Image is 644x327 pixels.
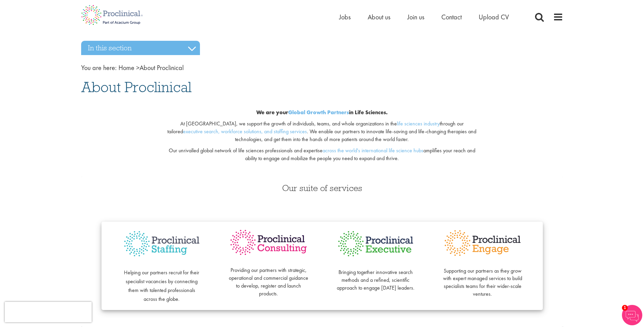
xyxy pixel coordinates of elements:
[229,259,309,298] p: Providing our partners with strategic, operational and commercial guidance to develop, register a...
[81,63,117,72] span: You are here:
[336,261,416,292] p: Bringing together innovative search methods and a refined, scientific approach to engage [DATE] l...
[622,305,642,325] img: Chatbot
[397,120,440,127] a: life sciences industry
[288,109,349,116] a: Global Growth Partners
[441,13,462,21] a: Contact
[124,269,199,303] span: Helping our partners recruit for their specialist vacancies by connecting them with talented prof...
[81,78,191,96] span: About Proclinical
[5,302,92,322] iframe: reCAPTCHA
[256,109,388,116] b: We are your in Life Sciences.
[183,128,307,135] a: executive search, workforce solutions, and staffing services
[479,13,509,21] a: Upload CV
[118,63,134,72] a: breadcrumb link to Home
[163,147,481,162] p: Our unrivalled global network of life sciences professionals and expertise amplifies your reach a...
[163,120,481,143] p: At [GEOGRAPHIC_DATA], we support the growth of individuals, teams, and whole organizations in the...
[443,228,522,258] img: Proclinical Engage
[81,184,563,192] h3: Our suite of services
[443,259,522,298] p: Supporting our partners as they grow with expert managed services to build specialists teams for ...
[622,305,628,311] span: 1
[339,13,351,21] a: Jobs
[336,228,416,259] img: Proclinical Executive
[323,147,423,154] a: across the world's international life science hubs
[407,13,424,21] a: Join us
[229,228,309,257] img: Proclinical Consulting
[81,41,200,55] h3: In this section
[368,13,390,21] a: About us
[136,63,140,72] span: >
[118,63,184,72] span: About Proclinical
[122,228,202,259] img: Proclinical Staffing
